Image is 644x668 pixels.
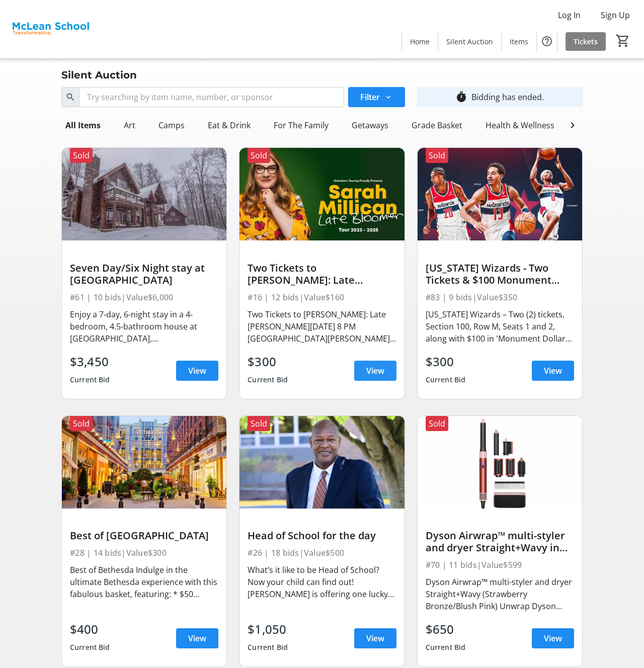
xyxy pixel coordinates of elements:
div: Head of School for the day [248,530,396,542]
div: Sold [248,416,270,431]
div: Current Bid [248,638,288,656]
div: Current Bid [70,638,110,656]
span: View [188,365,206,377]
div: Current Bid [70,371,110,389]
img: Best of Bethesda [62,416,226,509]
img: Two Tickets to Sarah Millican: Late Bloomer [239,148,404,240]
a: View [532,628,574,648]
div: Best of Bethesda Indulge in the ultimate Bethesda experience with this fabulous basket, featuring... [70,564,218,600]
div: Best of [GEOGRAPHIC_DATA] [70,530,218,542]
a: Tickets [566,32,606,51]
span: Filter [360,91,380,103]
div: #26 | 18 bids | Value $500 [248,546,396,560]
div: Getaways [348,115,392,135]
a: View [532,361,574,381]
div: $650 [426,620,466,638]
button: Filter [348,87,405,107]
span: Items [510,36,528,47]
input: Try searching by item name, number, or sponsor [79,87,344,107]
button: Cart [614,32,632,50]
div: #28 | 14 bids | Value $300 [70,546,218,560]
button: Help [537,31,557,51]
div: Current Bid [426,371,466,389]
span: Tickets [574,36,598,47]
div: Sold [426,416,448,431]
div: $300 [248,353,288,371]
button: Log In [550,7,589,23]
a: View [176,361,218,381]
div: $3,450 [70,353,110,371]
div: Current Bid [426,638,466,656]
div: Eat & Drink [204,115,255,135]
img: McLean School's Logo [6,4,95,54]
a: View [354,361,396,381]
span: Log In [558,9,581,21]
span: View [544,632,562,644]
button: Sign Up [593,7,638,23]
a: Silent Auction [438,32,501,51]
div: Bidding has ended. [471,91,544,103]
div: Dyson Airwrap™ multi-styler and dryer Straight+Wavy in Strawberry Bronze [426,530,574,554]
div: $1,050 [248,620,288,638]
img: Washington Wizards - Two Tickets & $100 Monument Dollars [418,148,582,240]
div: What’s it like to be Head of School? Now your child can find out! [PERSON_NAME] is offering one l... [248,564,396,600]
div: For The Family [270,115,333,135]
a: View [354,628,396,648]
img: Seven Day/Six Night stay at Deep Creek Lake [62,148,226,240]
div: [US_STATE] Wizards - Two Tickets & $100 Monument Dollars [426,262,574,286]
div: Enjoy a 7-day, 6-night stay in a 4-bedroom, 4.5-bathroom house at [GEOGRAPHIC_DATA], [GEOGRAPHIC_... [70,308,218,345]
div: Sold [248,148,270,163]
img: Head of School for the day [239,416,404,509]
span: View [188,632,206,644]
div: Health & Wellness [481,115,558,135]
div: Two Tickets to [PERSON_NAME]: Late [PERSON_NAME][DATE] 8 PM [GEOGRAPHIC_DATA][PERSON_NAME][US_STA... [248,308,396,345]
span: View [366,365,384,377]
div: Sold [70,416,93,431]
div: Dyson Airwrap™ multi-styler and dryer Straight+Wavy (Strawberry Bronze/Blush Pink) Unwrap Dyson A... [426,576,574,612]
div: Grade Basket [408,115,466,135]
span: View [366,632,384,644]
span: Home [410,36,430,47]
div: Seven Day/Six Night stay at [GEOGRAPHIC_DATA] [70,262,218,286]
div: Two Tickets to [PERSON_NAME]: Late [PERSON_NAME] [248,262,396,286]
a: Items [502,32,536,51]
div: $300 [426,353,466,371]
div: All Items [61,115,105,135]
img: Dyson Airwrap™ multi-styler and dryer Straight+Wavy in Strawberry Bronze [418,416,582,509]
span: Silent Auction [446,36,493,47]
a: View [176,628,218,648]
span: View [544,365,562,377]
mat-icon: timer_outline [455,91,467,103]
div: Current Bid [248,371,288,389]
div: #70 | 11 bids | Value $599 [426,558,574,572]
div: $400 [70,620,110,638]
div: Art [120,115,139,135]
div: #16 | 12 bids | Value $160 [248,290,396,304]
div: Sold [426,148,448,163]
div: #83 | 9 bids | Value $350 [426,290,574,304]
div: Sold [70,148,93,163]
div: Camps [154,115,189,135]
div: [US_STATE] Wizards – Two (2) tickets, Section 100, Row M, Seats 1 and 2, along with $100 in 'Monu... [426,308,574,345]
div: #61 | 10 bids | Value $6,000 [70,290,218,304]
a: Home [402,32,438,51]
span: Sign Up [601,9,630,21]
div: Silent Auction [55,67,143,83]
